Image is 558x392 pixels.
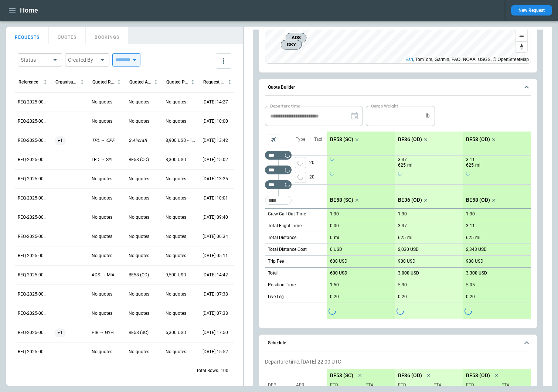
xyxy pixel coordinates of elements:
p: REQ-2025-000267 [18,157,49,163]
p: 600 USD [330,259,347,264]
p: mi [407,235,412,241]
p: 3:37 [398,223,407,229]
p: Departure time: [DATE] 22:00 UTC [265,359,531,365]
button: Quoted Route column menu [114,77,124,87]
p: Dep [268,382,294,388]
p: 09/04/2025 13:42 [203,137,228,144]
p: No quotes [129,214,149,221]
span: Type of sector [295,157,306,168]
p: 0:00 [330,223,339,229]
span: GKY [284,41,298,48]
label: Cargo Weight [371,103,398,109]
p: No quotes [92,291,112,297]
p: No quotes [166,349,186,355]
span: +1 [55,131,66,150]
button: Schedule [265,335,531,352]
p: REQ-2025-000260 [18,291,49,297]
p: 625 [466,235,474,241]
p: No quotes [129,118,149,125]
p: 625 [398,235,406,241]
p: 1:50 [330,282,339,288]
div: scrollable content [327,132,531,319]
p: 3:11 [466,157,475,163]
div: Quoted Route [92,79,114,85]
p: BE58 (SC) [330,136,353,143]
p: REQ-2025-000266 [18,176,49,182]
p: No quotes [129,195,149,201]
p: ETA [499,382,528,388]
p: 5:05 [466,282,475,288]
p: LRD → SYI [92,157,112,163]
p: 100 [221,368,228,374]
p: REQ-2025-000262 [18,253,49,259]
p: No quotes [92,99,112,105]
button: Quote Builder [265,79,531,96]
p: No quotes [129,349,149,355]
div: Status [21,56,50,64]
p: Total Flight Time [268,223,302,229]
p: BE58 (OD) [129,272,149,278]
p: 08/22/2025 15:52 [203,349,228,355]
p: BE58 (SC) [129,330,149,336]
button: left aligned [295,157,306,168]
p: 0:20 [330,294,339,300]
p: BE58 (OD) [466,197,490,203]
button: Reset bearing to north [516,41,527,52]
p: 6,300 USD [166,330,186,336]
p: 9,500 USD [166,272,186,278]
p: No quotes [166,214,186,221]
p: 600 USD [330,270,347,276]
p: No quotes [92,195,112,201]
p: No quotes [92,234,112,240]
div: Quoted Aircraft [129,79,151,85]
p: No quotes [129,310,149,317]
p: 20 [309,170,327,184]
label: Departure time [270,103,300,109]
p: 2,343 USD [466,247,487,252]
p: mi [407,162,412,168]
p: 09/08/2025 14:27 [203,99,228,105]
p: 09/03/2025 15:02 [203,157,228,163]
button: New Request [511,5,552,16]
p: No quotes [166,118,186,125]
div: Too short [265,180,292,189]
p: 8,900 USD - 10,200 USD [166,137,197,144]
a: Esri [405,57,413,62]
p: REQ-2025-000268 [18,137,49,144]
p: 08/26/2025 07:38 [203,310,228,317]
div: Organisation [55,79,77,85]
p: 8,300 USD [166,157,186,163]
p: BE58 (OD) [129,157,149,163]
p: Type [296,136,305,143]
p: 0 [330,235,333,241]
p: 3:37 [398,157,407,163]
p: Total Distance [268,235,296,241]
button: REQUESTS [6,27,49,44]
button: Zoom out [516,31,527,41]
p: 08/22/2025 17:50 [203,330,228,336]
p: 09/03/2025 10:01 [203,195,228,201]
p: REQ-2025-000264 [18,214,49,221]
p: lb [426,113,430,119]
p: No quotes [92,253,112,259]
p: REQ-2025-000265 [18,195,49,201]
p: REQ-2025-000263 [18,234,49,240]
p: Crew Call Out Time [268,211,306,217]
p: Taxi [314,136,322,143]
p: 09/05/2025 10:00 [203,118,228,125]
p: REQ-2025-000270 [18,99,49,105]
div: Created By [68,56,98,64]
p: 1:30 [330,211,339,217]
p: BE58 (SC) [330,372,353,379]
p: No quotes [92,176,112,182]
h6: Schedule [268,341,286,345]
div: Too short [265,151,292,160]
p: 625 [466,162,474,168]
p: 09/03/2025 13:25 [203,176,228,182]
p: No quotes [166,195,186,201]
p: 1:30 [466,211,475,217]
p: No quotes [129,99,149,105]
p: ETA [431,382,460,388]
div: Reference [18,79,38,85]
p: 625 [398,162,406,168]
